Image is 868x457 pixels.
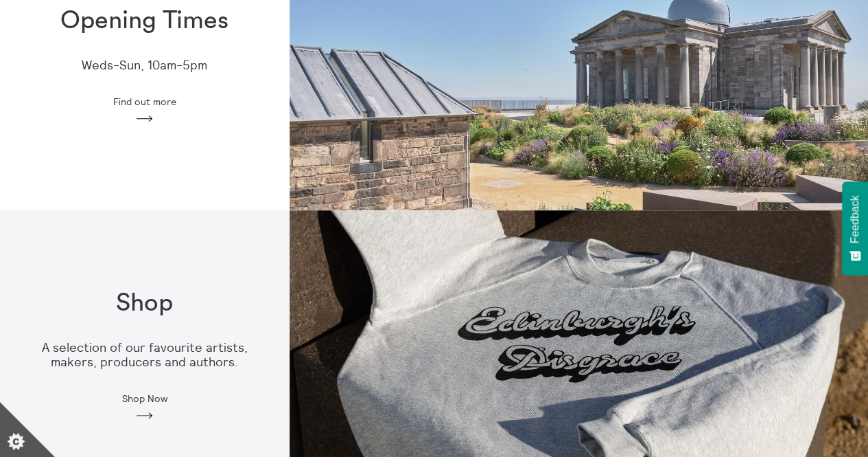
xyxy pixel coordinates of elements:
button: Feedback - Show survey [842,181,868,275]
p: Weds-Sun, 10am-5pm [82,58,207,73]
span: Feedback [849,195,861,243]
h1: Opening Times [60,7,228,35]
h1: Shop [116,289,173,317]
p: A selection of our favourite artists, makers, producers and authors. [22,341,268,369]
span: Find out more [113,96,176,107]
span: Shop Now [122,393,167,404]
